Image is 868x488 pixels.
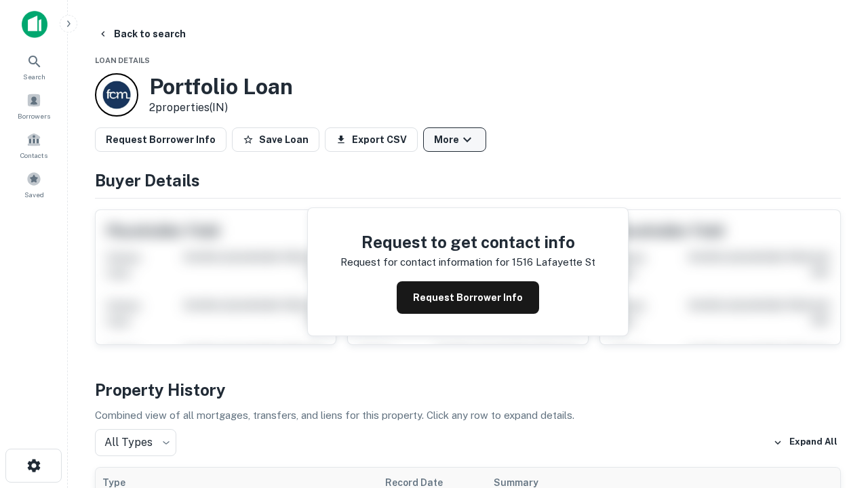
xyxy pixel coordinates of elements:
a: Search [4,48,64,85]
iframe: Chat Widget [800,336,868,401]
a: Contacts [4,127,64,163]
span: Borrowers [18,110,50,121]
h4: Buyer Details [95,168,841,192]
button: Back to search [92,22,191,46]
button: Save Loan [232,127,319,152]
img: capitalize-icon.png [22,11,47,38]
span: Loan Details [95,56,150,64]
span: Saved [24,189,44,200]
div: All Types [95,429,176,456]
p: 1516 lafayette st [512,254,595,270]
button: Request Borrower Info [95,127,226,152]
p: Request for contact information for [340,254,509,270]
a: Saved [4,166,64,203]
a: Borrowers [4,87,64,124]
h4: Property History [95,378,841,402]
button: Expand All [770,432,841,453]
button: Export CSV [325,127,418,152]
span: Search [23,71,45,82]
h3: Portfolio Loan [149,74,293,100]
button: Request Borrower Info [397,281,539,314]
button: More [423,127,486,152]
p: Combined view of all mortgages, transfers, and liens for this property. Click any row to expand d... [95,407,841,424]
p: 2 properties (IN) [149,100,293,116]
h4: Request to get contact info [340,230,595,254]
span: Contacts [20,150,47,161]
